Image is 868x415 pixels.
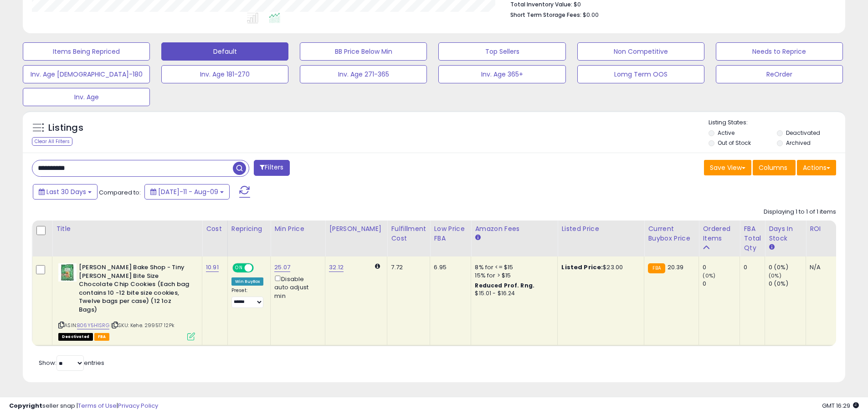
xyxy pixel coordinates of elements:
a: 10.91 [206,263,219,272]
button: Inv. Age 181-270 [161,65,288,83]
button: BB Price Below Min [300,42,427,61]
div: FBA Total Qty [744,224,761,253]
button: Save View [704,160,751,175]
img: 51KoZMaVUES._SL40_.jpg [58,263,77,282]
small: (0%) [703,272,715,279]
div: Min Price [274,224,321,234]
h5: Listings [48,122,83,134]
div: $15.01 - $16.24 [475,290,550,297]
label: Out of Stock [718,139,751,147]
div: 0 [703,263,740,272]
span: [DATE]-11 - Aug-09 [158,187,218,196]
div: Fulfillment Cost [391,224,426,243]
span: Compared to: [99,188,141,197]
button: Last 30 Days [33,184,98,200]
a: 25.07 [274,263,290,272]
button: Inv. Age 365+ [438,65,565,83]
button: Lomg Term OOS [577,65,704,83]
span: All listings that are unavailable for purchase on Amazon for any reason other than out-of-stock [58,333,93,341]
small: (0%) [769,272,781,279]
button: Actions [797,160,836,175]
b: Short Term Storage Fees: [510,11,581,19]
label: Archived [786,139,811,147]
strong: Copyright [9,401,42,410]
button: Default [161,42,288,61]
label: Deactivated [786,129,820,137]
div: 7.72 [391,263,423,272]
button: Inv. Age [23,88,150,106]
div: 6.95 [434,263,464,272]
small: FBA [648,263,665,273]
div: 15% for > $15 [475,272,550,280]
button: Filters [254,160,289,176]
span: ON [233,264,245,272]
b: Reduced Prof. Rng. [475,282,534,289]
span: OFF [252,264,267,272]
span: | SKU: Kehe. 299517 12Pk [111,322,175,329]
span: $0.00 [583,10,599,19]
div: 0 (0%) [769,280,806,288]
button: Needs to Reprice [716,42,843,61]
button: Inv. Age [DEMOGRAPHIC_DATA]-180 [23,65,150,83]
button: [DATE]-11 - Aug-09 [144,184,230,200]
span: Last 30 Days [46,187,86,196]
div: Current Buybox Price [648,224,695,243]
a: B06Y5H1SRG [77,322,109,329]
a: 32.12 [329,263,344,272]
div: ROI [810,224,843,234]
div: Preset: [231,287,264,308]
b: Listed Price: [561,263,603,272]
button: Top Sellers [438,42,565,61]
label: Active [718,129,734,137]
div: 0 [703,280,740,288]
b: [PERSON_NAME] Bake Shop - Tiny [PERSON_NAME] Bite Size Chocolate Chip Cookies (Each bag contains ... [79,263,190,316]
div: ASIN: [58,263,195,339]
div: Cost [206,224,224,234]
div: [PERSON_NAME] [329,224,383,234]
div: Days In Stock [769,224,802,243]
span: 20.39 [668,263,684,272]
div: Title [56,224,198,234]
div: Ordered Items [703,224,736,243]
span: 2025-09-9 16:29 GMT [822,401,859,410]
div: Repricing [231,224,267,234]
div: Clear All Filters [32,137,72,146]
div: Disable auto adjust min [274,274,318,300]
span: Columns [759,163,787,172]
button: Inv. Age 271-365 [300,65,427,83]
p: Listing States: [709,118,845,127]
div: 0 [744,263,758,272]
div: $23.00 [561,263,637,272]
span: Show: entries [39,359,104,367]
div: 8% for <= $15 [475,263,550,272]
button: Non Competitive [577,42,704,61]
a: Terms of Use [78,401,117,410]
div: Amazon Fees [475,224,554,234]
div: seller snap | | [9,402,158,410]
div: Listed Price [561,224,640,234]
button: Items Being Repriced [23,42,150,61]
b: Total Inventory Value: [510,0,572,8]
small: Amazon Fees. [475,234,480,242]
div: Displaying 1 to 1 of 1 items [764,208,836,216]
div: Win BuyBox [231,277,264,286]
button: Columns [753,160,796,175]
div: N/A [810,263,840,272]
small: Days In Stock. [769,243,774,251]
div: Low Price FBA [434,224,467,243]
button: ReOrder [716,65,843,83]
span: FBA [94,333,110,341]
a: Privacy Policy [118,401,158,410]
div: 0 (0%) [769,263,806,272]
